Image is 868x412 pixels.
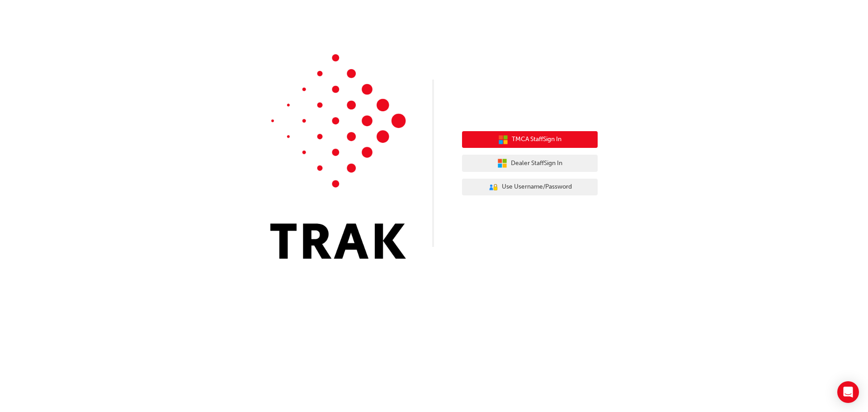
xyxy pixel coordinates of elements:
[462,155,598,172] button: Dealer StaffSign In
[502,182,572,192] span: Use Username/Password
[511,158,562,169] span: Dealer Staff Sign In
[270,54,406,259] img: Trak
[512,134,561,145] span: TMCA Staff Sign In
[837,381,859,403] div: Open Intercom Messenger
[462,179,598,196] button: Use Username/Password
[462,131,598,148] button: TMCA StaffSign In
